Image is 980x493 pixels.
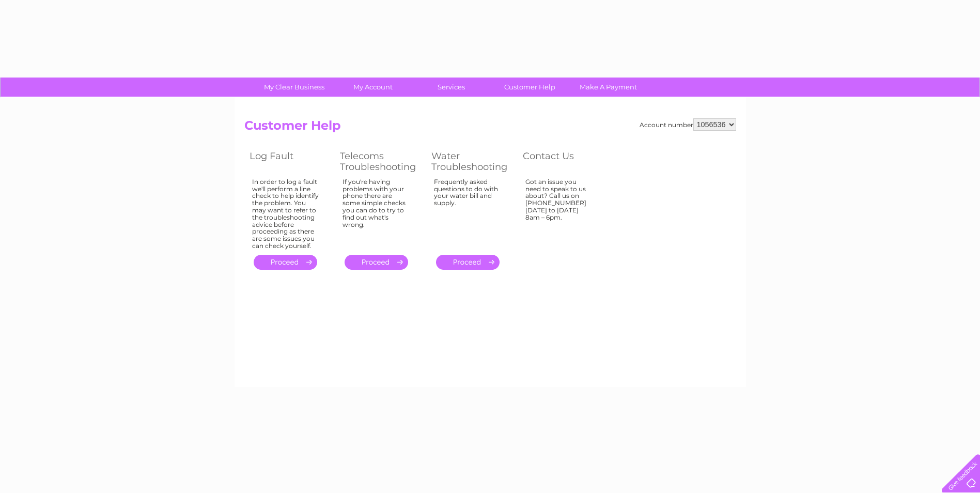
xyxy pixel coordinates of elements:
[640,118,736,131] div: Account number
[252,78,337,97] a: My Clear Business
[244,118,736,138] h2: Customer Help
[244,148,335,175] th: Log Fault
[436,255,500,270] a: .
[252,178,319,250] div: In order to log a fault we'll perform a line check to help identify the problem. You may want to ...
[409,78,494,97] a: Services
[345,255,408,270] a: .
[335,148,426,175] th: Telecoms Troubleshooting
[254,255,317,270] a: .
[518,148,608,175] th: Contact Us
[566,78,651,97] a: Make A Payment
[330,78,415,97] a: My Account
[343,178,411,245] div: If you're having problems with your phone there are some simple checks you can do to try to find ...
[525,178,593,245] div: Got an issue you need to speak to us about? Call us on [PHONE_NUMBER] [DATE] to [DATE] 8am – 6pm.
[434,178,502,245] div: Frequently asked questions to do with your water bill and supply.
[487,78,572,97] a: Customer Help
[426,148,518,175] th: Water Troubleshooting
